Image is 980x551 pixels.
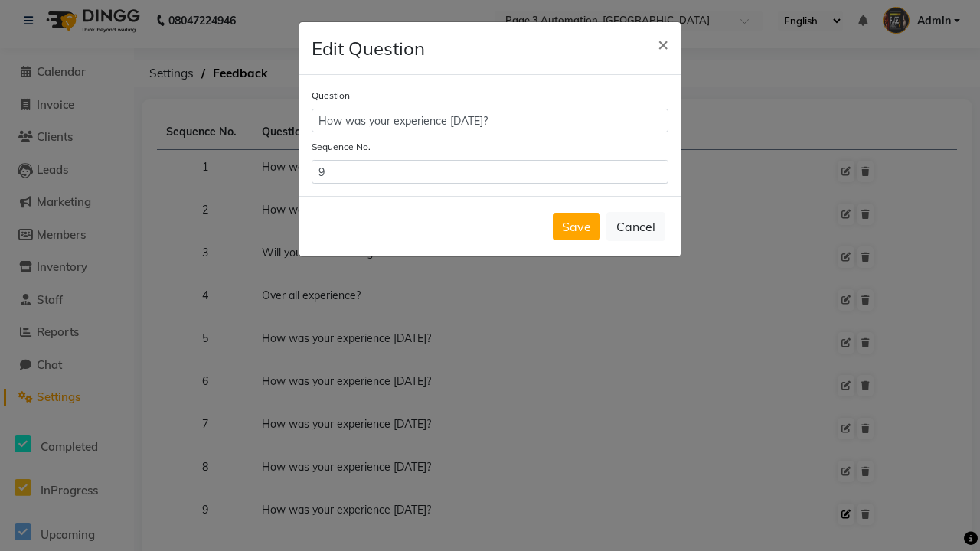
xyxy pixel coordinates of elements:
span: × [658,32,668,55]
h4: Edit Question [312,34,425,62]
button: Save [553,213,600,240]
label: Question [312,89,350,103]
input: sequence [312,160,668,184]
input: enter question [312,109,668,132]
label: Sequence No. [312,140,371,154]
button: Close [645,22,681,65]
button: Cancel [606,212,665,241]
